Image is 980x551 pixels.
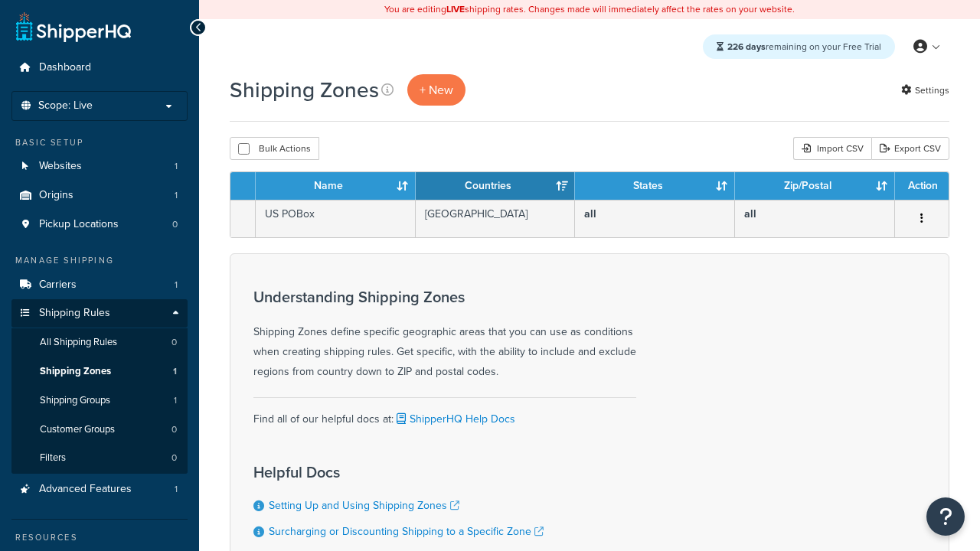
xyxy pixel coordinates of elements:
[256,172,416,200] th: Name: activate to sort column ascending
[584,206,596,222] b: all
[40,423,115,436] span: Customer Groups
[253,397,636,429] div: Find all of our helpful docs at:
[171,423,177,436] span: 0
[11,357,188,386] li: Shipping Zones
[11,444,188,472] li: Filters
[11,328,188,357] a: All Shipping Rules 0
[172,218,178,231] span: 0
[895,172,949,200] th: Action
[11,386,188,415] a: Shipping Groups 1
[735,172,895,200] th: Zip/Postal: activate to sort column ascending
[11,181,188,210] a: Origins 1
[40,394,110,407] span: Shipping Groups
[420,81,453,99] span: + New
[11,152,188,181] li: Websites
[253,464,544,481] h3: Helpful Docs
[253,289,636,305] h3: Understanding Shipping Zones
[175,160,178,173] span: 1
[11,299,188,474] li: Shipping Rules
[11,210,188,239] a: Pickup Locations 0
[703,34,895,59] div: remaining on your Free Trial
[256,200,416,237] td: US POBox
[416,172,576,200] th: Countries: activate to sort column ascending
[11,271,188,299] li: Carriers
[11,54,188,82] a: Dashboard
[407,74,465,106] a: + New
[39,483,132,496] span: Advanced Features
[11,416,188,444] li: Customer Groups
[575,172,735,200] th: States: activate to sort column ascending
[40,365,111,378] span: Shipping Zones
[11,357,188,386] a: Shipping Zones 1
[11,386,188,415] li: Shipping Groups
[793,137,871,160] div: Import CSV
[39,218,119,231] span: Pickup Locations
[39,307,110,320] span: Shipping Rules
[16,11,131,42] a: ShipperHQ Home
[269,497,459,514] a: Setting Up and Using Shipping Zones
[11,210,188,239] li: Pickup Locations
[11,328,188,357] li: All Shipping Rules
[901,80,949,101] a: Settings
[11,136,188,149] div: Basic Setup
[269,523,544,540] a: Surcharging or Discounting Shipping to a Specific Zone
[39,61,91,74] span: Dashboard
[11,254,188,267] div: Manage Shipping
[230,75,379,105] h1: Shipping Zones
[394,411,515,427] a: ShipperHQ Help Docs
[11,531,188,544] div: Resources
[175,189,178,202] span: 1
[446,2,465,16] b: LIVE
[253,289,636,382] div: Shipping Zones define specific geographic areas that you can use as conditions when creating ship...
[40,336,117,349] span: All Shipping Rules
[926,497,965,536] button: Open Resource Center
[174,394,177,407] span: 1
[744,206,756,222] b: all
[171,336,177,349] span: 0
[171,452,177,465] span: 0
[11,475,188,504] a: Advanced Features 1
[39,279,77,292] span: Carriers
[173,365,177,378] span: 1
[11,444,188,472] a: Filters 0
[39,160,82,173] span: Websites
[38,99,93,112] span: Scope: Live
[175,279,178,292] span: 1
[11,271,188,299] a: Carriers 1
[11,299,188,328] a: Shipping Rules
[11,152,188,181] a: Websites 1
[11,475,188,504] li: Advanced Features
[416,200,576,237] td: [GEOGRAPHIC_DATA]
[230,137,319,160] button: Bulk Actions
[39,189,73,202] span: Origins
[11,181,188,210] li: Origins
[175,483,178,496] span: 1
[11,416,188,444] a: Customer Groups 0
[40,452,66,465] span: Filters
[727,40,766,54] strong: 226 days
[871,137,949,160] a: Export CSV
